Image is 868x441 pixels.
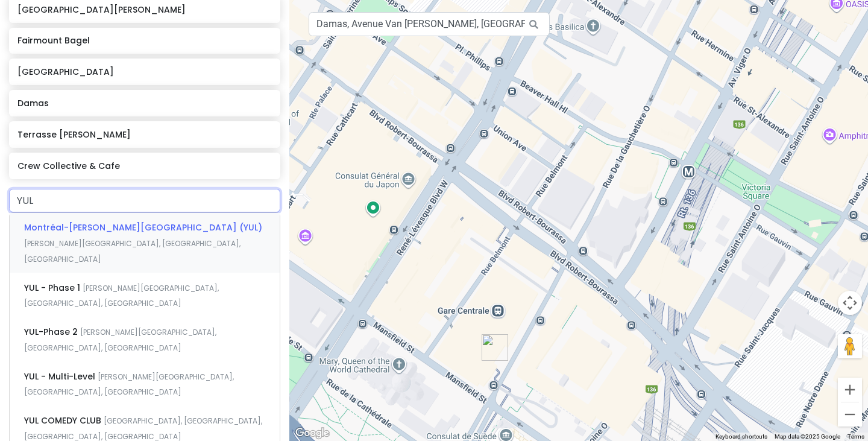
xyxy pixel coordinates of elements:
[477,329,513,366] div: Gare Centrale
[309,12,550,36] input: Search a place
[838,378,862,402] button: Zoom in
[17,129,271,140] h6: Terrasse [PERSON_NAME]
[9,189,280,213] input: + Add place or address
[17,4,271,15] h6: [GEOGRAPHIC_DATA][PERSON_NAME]
[17,66,271,77] h6: [GEOGRAPHIC_DATA]
[838,402,862,427] button: Zoom out
[24,414,104,427] span: YUL COMEDY CLUB
[24,282,83,294] span: YUL - Phase 1
[24,238,241,264] span: [PERSON_NAME][GEOGRAPHIC_DATA], [GEOGRAPHIC_DATA], [GEOGRAPHIC_DATA]
[17,35,271,46] h6: Fairmount Bagel
[715,433,767,441] button: Keyboard shortcuts
[848,433,864,440] a: Terms (opens in new tab)
[24,370,98,382] span: YUL - Multi-Level
[775,433,840,440] span: Map data ©2025 Google
[17,98,271,109] h6: Damas
[24,327,216,353] span: [PERSON_NAME][GEOGRAPHIC_DATA], [GEOGRAPHIC_DATA], [GEOGRAPHIC_DATA]
[24,372,234,398] span: [PERSON_NAME][GEOGRAPHIC_DATA], [GEOGRAPHIC_DATA], [GEOGRAPHIC_DATA]
[838,334,862,358] button: Drag Pegman onto the map to open Street View
[24,326,80,338] span: YUL-Phase 2
[292,425,332,441] img: Google
[24,221,262,233] span: Montréal-[PERSON_NAME][GEOGRAPHIC_DATA] (YUL)
[838,291,862,315] button: Map camera controls
[292,425,332,441] a: Open this area in Google Maps (opens a new window)
[17,160,271,171] h6: Crew Collective & Cafe
[24,283,219,309] span: [PERSON_NAME][GEOGRAPHIC_DATA], [GEOGRAPHIC_DATA], [GEOGRAPHIC_DATA]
